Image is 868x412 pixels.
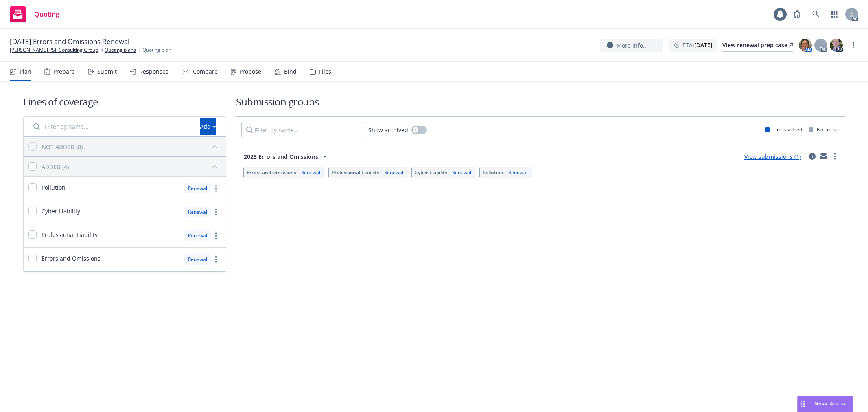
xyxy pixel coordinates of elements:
[241,122,363,138] input: Filter by name...
[799,39,812,52] img: photo
[826,6,843,22] a: Switch app
[694,41,713,49] strong: [DATE]
[744,153,801,160] a: View submissions (1)
[211,207,221,217] a: more
[483,169,503,176] span: Pollution
[200,118,216,135] button: Add
[211,184,221,193] a: more
[105,46,136,54] a: Quoting plans
[244,152,318,161] span: 2025 Errors and Omissions
[368,126,408,134] span: Show archived
[28,118,195,135] input: Filter by name...
[184,254,211,264] div: Renewal
[722,39,793,51] div: View renewal prep case
[319,68,331,75] div: Files
[819,41,822,50] span: L
[507,169,529,176] div: Renewal
[42,183,66,192] span: Pollution
[139,68,168,75] div: Responses
[142,46,171,54] span: Quoting plan
[600,39,663,52] button: More info...
[830,39,843,52] img: photo
[450,169,473,176] div: Renewal
[809,126,837,133] div: No limits
[211,231,221,241] a: more
[184,230,211,241] div: Renewal
[42,254,101,263] span: Errors and Omissions
[97,68,117,75] div: Submit
[184,183,211,193] div: Renewal
[20,68,31,75] div: Plan
[722,39,793,52] a: View renewal prep case
[42,142,83,151] div: NOT ADDED (0)
[765,126,802,133] div: Limits added
[239,68,261,75] div: Propose
[682,41,713,49] span: ETA :
[184,207,211,217] div: Renewal
[807,151,817,161] a: circleInformation
[193,68,218,75] div: Compare
[53,68,75,75] div: Prepare
[10,37,129,46] span: [DATE] Errors and Omissions Renewal
[808,6,824,22] a: Search
[42,207,80,215] span: Cyber Liability
[383,169,405,176] div: Renewal
[617,41,648,50] span: More info...
[42,162,69,171] div: ADDED (4)
[236,95,845,108] h1: Submission groups
[830,151,840,161] a: more
[819,151,829,161] a: mail
[797,396,853,412] button: Nova Assist
[814,400,846,407] span: Nova Assist
[415,169,447,176] span: Cyber Liability
[300,169,322,176] div: Renewal
[42,230,98,239] span: Professional Liability
[23,95,226,108] h1: Lines of coverage
[211,254,221,264] a: more
[34,11,59,18] span: Quoting
[798,396,808,412] div: Drag to move
[10,46,98,54] a: [PERSON_NAME] PSF Consulting Group
[247,169,296,176] span: Errors and Omissions
[332,169,379,176] span: Professional Liability
[42,160,221,173] button: ADDED (4)
[848,40,858,50] a: more
[200,119,216,134] div: Add
[7,3,63,26] a: Quoting
[284,68,297,75] div: Bind
[789,6,805,22] a: Report a Bug
[241,148,332,164] button: 2025 Errors and Omissions
[42,140,221,153] button: NOT ADDED (0)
